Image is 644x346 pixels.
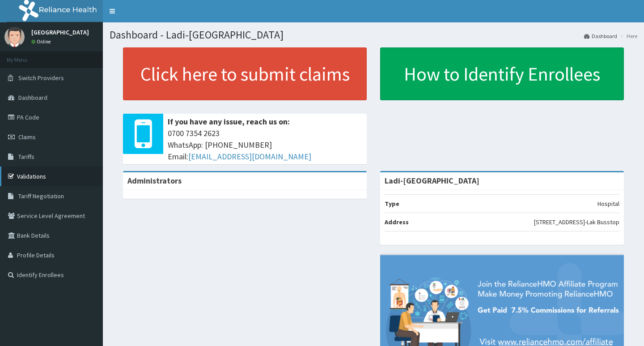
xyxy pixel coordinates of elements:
p: [GEOGRAPHIC_DATA] [31,29,89,35]
b: Administrators [127,175,182,186]
a: Dashboard [584,32,617,40]
span: Claims [18,133,36,141]
h1: Dashboard - Ladi-[GEOGRAPHIC_DATA] [110,29,637,41]
strong: Ladi-[GEOGRAPHIC_DATA] [385,175,479,186]
span: Switch Providers [18,74,64,82]
a: [EMAIL_ADDRESS][DOMAIN_NAME] [188,151,311,162]
span: Tariffs [18,153,34,161]
li: Here [618,32,637,40]
b: Address [385,218,409,226]
a: Click here to submit claims [123,47,367,100]
p: Hospital [597,199,619,208]
span: Dashboard [18,94,47,102]
span: 0700 7354 2623 WhatsApp: [PHONE_NUMBER] Email: [168,128,362,162]
b: Type [385,200,399,208]
b: If you have any issue, reach us on: [168,116,290,127]
a: Online [31,38,53,45]
a: How to Identify Enrollees [380,47,624,100]
img: User Image [4,27,25,47]
span: Tariff Negotiation [18,192,64,200]
p: [STREET_ADDRESS]-Lak Busstop [534,218,619,226]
